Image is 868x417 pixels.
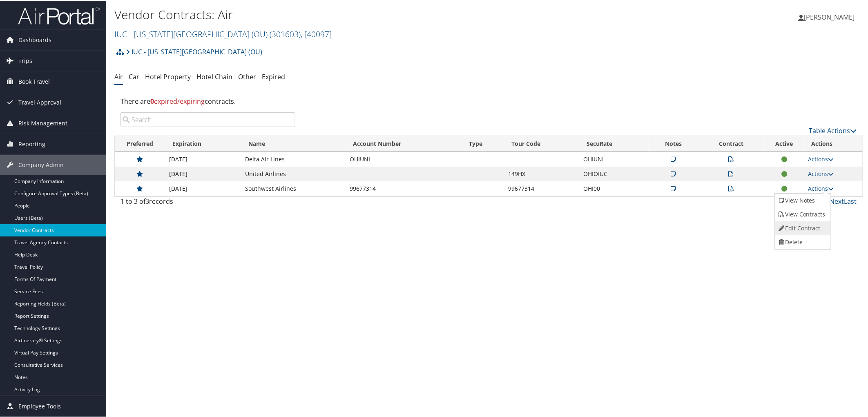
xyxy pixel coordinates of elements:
[346,181,462,195] td: 99677314
[579,181,649,195] td: OHI00
[18,154,64,174] span: Company Admin
[579,151,649,166] td: OHIUNI
[114,89,863,111] div: There are contracts.
[765,135,804,151] th: Active: activate to sort column ascending
[18,395,61,416] span: Employee Tools
[129,71,139,80] a: Car
[18,91,61,112] span: Travel Approval
[18,71,50,91] span: Book Travel
[775,193,829,207] a: View Notes
[799,4,863,29] a: [PERSON_NAME]
[18,5,100,25] img: airportal-logo.png
[238,71,256,80] a: Other
[808,169,834,177] a: Actions
[150,96,154,105] strong: 0
[804,12,855,21] span: [PERSON_NAME]
[262,71,285,80] a: Expired
[775,221,829,234] a: Edit
[808,184,834,192] a: Actions
[241,151,346,166] td: Delta Air Lines
[165,135,241,151] th: Expiration: activate to sort column descending
[241,181,346,195] td: Southwest Airlines
[649,135,698,151] th: Notes: activate to sort column ascending
[301,28,332,39] span: , [ 40097 ]
[775,234,829,248] a: Delete
[18,112,67,133] span: Risk Management
[844,196,857,205] a: Last
[120,196,295,210] div: 1 to 3 of records
[18,133,45,154] span: Reporting
[165,151,241,166] td: [DATE]
[698,135,765,151] th: Contract: activate to sort column ascending
[18,50,32,70] span: Trips
[346,135,462,151] th: Account Number: activate to sort column ascending
[462,135,504,151] th: Type: activate to sort column ascending
[775,207,829,221] a: View Contracts
[114,28,332,39] a: IUC - [US_STATE][GEOGRAPHIC_DATA] (OU)
[145,71,191,80] a: Hotel Property
[150,96,205,105] span: expired/expiring
[804,135,863,151] th: Actions
[241,135,346,151] th: Name: activate to sort column ascending
[579,166,649,181] td: OHIOIUC
[830,196,844,205] a: Next
[196,71,232,80] a: Hotel Chain
[808,154,834,162] a: Actions
[504,181,579,195] td: 99677314
[165,181,241,195] td: [DATE]
[346,151,462,166] td: OHIUNI
[165,166,241,181] td: [DATE]
[114,5,614,22] h1: Vendor Contracts: Air
[120,111,295,126] input: Search
[145,196,149,205] span: 3
[809,125,857,134] a: Table Actions
[126,43,262,59] a: IUC - [US_STATE][GEOGRAPHIC_DATA] (OU)
[115,135,165,151] th: Preferred: activate to sort column ascending
[504,135,579,151] th: Tour Code: activate to sort column ascending
[241,166,346,181] td: United Airlines
[114,71,123,80] a: Air
[18,29,51,49] span: Dashboards
[504,166,579,181] td: 149HX
[270,28,301,39] span: ( 301603 )
[579,135,649,151] th: SecuRate: activate to sort column ascending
